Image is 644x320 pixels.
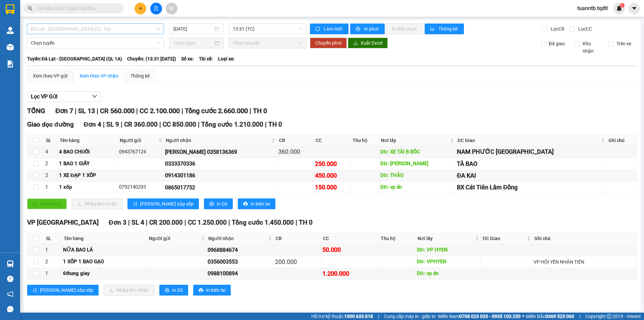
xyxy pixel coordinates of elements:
span: TỔNG [27,107,45,115]
span: caret-down [631,5,637,11]
span: Tổng cước 1.450.000 [232,219,294,226]
div: 2 [45,160,57,168]
span: In biên lai [251,200,270,208]
span: TH 0 [268,121,282,128]
span: In DS [172,286,183,294]
div: 200.000 [275,257,320,267]
span: sort-ascending [133,201,138,207]
th: Thu hộ [351,135,379,146]
div: 1 [45,270,61,278]
span: | [265,121,267,128]
div: 150.000 [315,183,350,192]
th: Tên hàng [62,233,147,244]
button: printerIn phơi [350,24,385,34]
div: 1 XE ĐẠP 1 XỐP [59,172,117,180]
span: VP [GEOGRAPHIC_DATA] [27,219,99,226]
button: printerIn biên lai [238,198,275,209]
span: plus [138,6,143,11]
span: | [146,219,148,226]
button: printerIn DS [204,198,233,209]
button: plus [135,3,146,14]
span: Người gửi [149,235,200,242]
span: In DS [217,200,227,208]
span: | [159,121,161,128]
div: 0865017752 [165,183,276,192]
sup: 1 [620,3,625,8]
span: printer [243,201,248,207]
span: sort-ascending [33,288,37,293]
span: Đơn 4 [84,121,102,128]
button: printerIn biên lai [193,285,231,295]
span: Hỗ trợ kỹ thuật: [311,313,373,320]
div: 0914301186 [165,171,276,180]
div: 250.000 [315,159,350,169]
div: NAM PHƯỚC [GEOGRAPHIC_DATA] [457,147,605,156]
span: Nơi lấy [418,235,474,242]
button: downloadNhập kho nhận [104,285,154,295]
span: Số xe: [181,55,194,62]
th: SL [44,233,62,244]
span: CR 200.000 [149,219,183,226]
span: Thống kê [438,25,459,33]
span: 13:31 (TC) [233,24,303,34]
span: SL 9 [106,121,119,128]
img: warehouse-icon [7,27,14,34]
span: In phơi [364,25,379,33]
span: TH 0 [253,107,267,115]
div: BX Cát Tiên Lâm Đồng [457,183,605,192]
span: copyright [607,314,611,319]
span: Tài xế: [199,55,213,62]
div: 1 [45,246,61,254]
span: CR 560.000 [100,107,135,115]
span: search [28,6,33,11]
span: | [181,107,183,115]
div: DĐ: THẢO [380,172,454,180]
span: Lọc VP Gửi [31,92,57,101]
span: Loại xe: [218,55,235,62]
span: CC 2.100.000 [140,107,180,115]
span: | [579,313,580,320]
div: 0968884674 [208,246,273,254]
span: Chọn tuyến [31,38,160,48]
span: sync [315,27,321,32]
div: 1 BAO 1 GIẤY [59,160,117,168]
div: 450.000 [315,171,350,180]
div: 50.000 [322,245,377,255]
span: Lọc CC [576,25,593,33]
div: 0792140293 [119,183,163,191]
span: | [296,219,297,226]
span: printer [209,201,214,207]
span: [PERSON_NAME] sắp xếp [40,286,93,294]
div: Xem theo VP gửi [33,72,67,80]
button: sort-ascending[PERSON_NAME] sắp xếp [27,285,99,295]
button: file-add [150,3,162,14]
input: 12/10/2025 [173,25,213,33]
div: 0333370336 [165,159,276,168]
th: CR [277,135,314,146]
div: 0943767124 [119,148,163,156]
span: | [97,107,98,115]
span: | [184,219,186,226]
div: DĐ: VP HYEN [417,246,480,254]
strong: 0369 525 060 [545,314,574,319]
span: Đà Lạt - Sài Gòn (QL 1A) [31,24,160,34]
span: Người gửi [120,137,157,144]
span: Tổng cước 1.210.000 [201,121,263,128]
span: file-add [154,6,158,11]
span: download [353,41,358,46]
span: | [228,219,230,226]
div: 4 [45,148,57,156]
span: Nơi lấy [381,137,449,144]
div: 0356003553 [208,258,273,266]
span: question-circle [7,276,13,282]
div: DĐ: VPHYEN [417,258,480,266]
img: warehouse-icon [7,260,14,267]
span: | [128,219,130,226]
button: downloadXuất Excel [348,38,388,48]
div: Thống kê [130,72,150,80]
span: SL 13 [78,107,95,115]
img: solution-icon [7,60,14,67]
button: caret-down [628,3,640,14]
div: DĐ: vp dn [380,183,454,191]
span: notification [7,291,13,297]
